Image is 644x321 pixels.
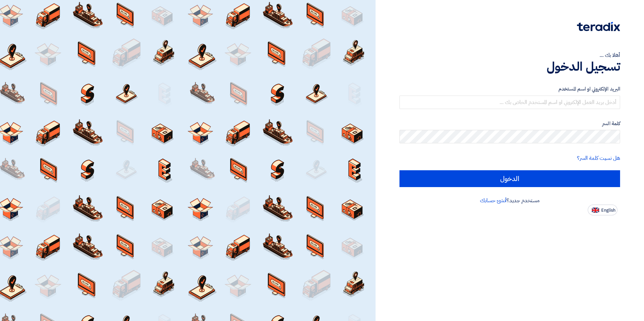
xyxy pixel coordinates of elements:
label: البريد الإلكتروني او اسم المستخدم [399,85,620,93]
a: أنشئ حسابك [480,197,507,205]
h1: تسجيل الدخول [399,59,620,74]
input: الدخول [399,170,620,187]
div: مستخدم جديد؟ [399,197,620,205]
label: كلمة السر [399,120,620,128]
a: هل نسيت كلمة السر؟ [577,154,620,162]
img: Teradix logo [577,22,620,31]
input: أدخل بريد العمل الإلكتروني او اسم المستخدم الخاص بك ... [399,96,620,109]
div: أهلا بك ... [399,51,620,59]
span: English [601,208,615,213]
img: en-US.png [592,208,599,213]
button: English [588,205,617,215]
